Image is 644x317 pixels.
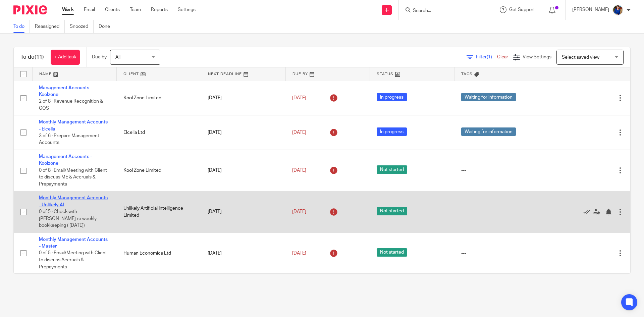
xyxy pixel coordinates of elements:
[292,96,306,100] span: [DATE]
[476,55,497,59] span: Filter
[201,191,285,232] td: [DATE]
[523,55,551,59] span: View Settings
[13,20,30,33] a: To do
[70,20,94,33] a: Snoozed
[39,168,107,187] span: 0 of 8 · Email/Meeting with Client to discuss ME & Accruals & Prepayments
[62,6,74,13] a: Work
[117,150,201,191] td: Kool Zone Limited
[35,20,65,33] a: Reassigned
[117,115,201,150] td: Elcella Ltd
[39,209,97,228] span: 0 of 5 · Check with [PERSON_NAME] re weekly bookkeeping ( [DATE])
[117,232,201,274] td: Human Economics Ltd
[201,232,285,274] td: [DATE]
[151,6,168,13] a: Reports
[583,208,593,215] a: Mark as done
[39,99,103,111] span: 2 of 8 · Revenue Recognition & COS
[39,86,92,97] a: Management Accounts - Koolzone
[201,115,285,150] td: [DATE]
[51,50,80,65] a: + Add task
[105,6,120,13] a: Clients
[117,81,201,115] td: Kool Zone Limited
[84,6,95,13] a: Email
[509,7,535,12] span: Get Support
[39,251,107,269] span: 0 of 5 · Email/Meeting with Client to discuss Accruals & Prepayments
[117,191,201,232] td: Unlikely Artificial Intelligence Limited
[461,72,473,76] span: Tags
[39,196,108,207] a: Monthly Management Accounts - Unlikely AI
[497,55,508,59] a: Clear
[377,93,407,101] span: In progress
[201,150,285,191] td: [DATE]
[292,168,306,173] span: [DATE]
[20,54,44,61] h1: To do
[377,165,407,174] span: Not started
[292,209,306,214] span: [DATE]
[39,134,99,145] span: 3 of 6 · Prepare Management Accounts
[292,130,306,135] span: [DATE]
[13,5,47,14] img: Pixie
[115,55,120,60] span: All
[612,5,623,15] img: Nicole.jpeg
[412,8,473,14] input: Search
[461,167,539,174] div: ---
[461,93,516,101] span: Waiting for information
[39,237,108,249] a: Monthly Management Accounts - Master
[572,6,609,13] p: [PERSON_NAME]
[461,250,539,257] div: ---
[461,208,539,215] div: ---
[292,251,306,256] span: [DATE]
[130,6,141,13] a: Team
[39,120,108,131] a: Monthly Management Accounts - Elcella
[178,6,196,13] a: Settings
[377,207,407,215] span: Not started
[99,20,115,33] a: Done
[487,55,492,59] span: (1)
[92,54,107,60] p: Due by
[461,127,516,136] span: Waiting for information
[201,81,285,115] td: [DATE]
[377,248,407,257] span: Not started
[39,154,92,166] a: Management Accounts - Koolzone
[377,127,407,136] span: In progress
[562,55,599,60] span: Select saved view
[35,54,44,60] span: (11)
